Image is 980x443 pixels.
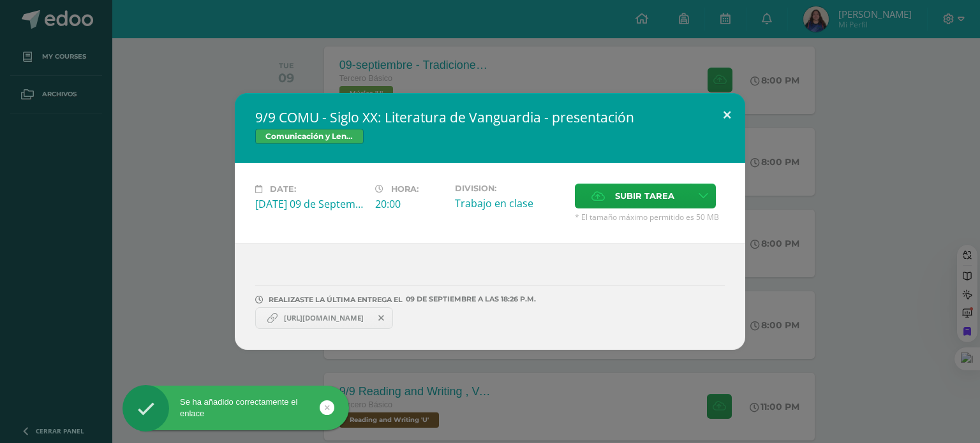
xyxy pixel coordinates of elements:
[255,108,725,126] h2: 9/9 COMU - Siglo XX: Literatura de Vanguardia - presentación
[255,197,365,211] div: [DATE] 09 de September
[371,311,392,325] span: Remover entrega
[270,184,296,194] span: Date:
[255,129,364,144] span: Comunicación y Lenguaje
[455,184,565,193] label: Division:
[278,313,370,323] span: [URL][DOMAIN_NAME]
[122,396,349,419] div: Se ha añadido correctamente el enlace
[255,307,393,329] a: https://www.canva.com/design/DAGx76ntrRw/bXAjH-MRfRmwZ6it3Xck5Q/edit?utm_content=DAGx76ntrRw&utm_...
[709,93,745,136] button: Close (Esc)
[375,197,445,211] div: 20:00
[615,184,674,208] span: Subir tarea
[575,212,725,222] span: * El tamaño máximo permitido es 50 MB
[391,184,419,194] span: Hora:
[403,299,536,300] span: 09 DE septiembre A LAS 18:26 P.M.
[269,295,403,304] span: REALIZASTE LA ÚLTIMA ENTREGA EL
[455,196,565,210] div: Trabajo en clase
